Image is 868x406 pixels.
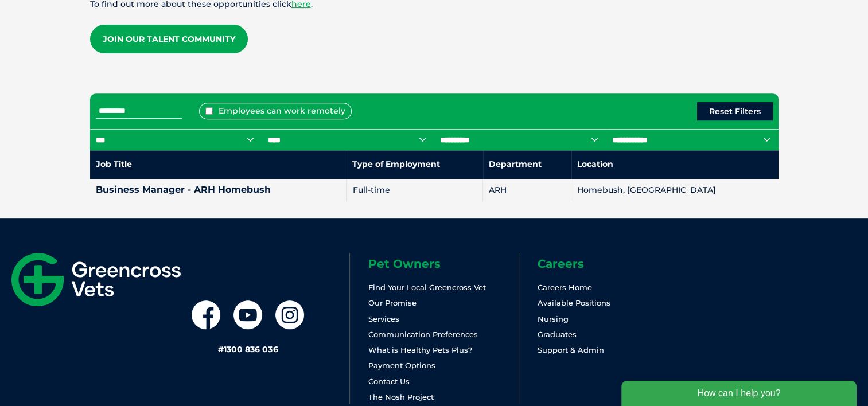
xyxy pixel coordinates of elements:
[218,344,278,354] a: #1300 836 036
[368,314,399,323] a: Services
[368,392,434,401] a: The Nosh Project
[538,258,688,270] h6: Careers
[347,179,483,202] td: Full-time
[90,25,248,53] a: Join our Talent Community
[368,283,486,292] a: Find Your Local Greencross Vet
[368,258,519,270] h6: Pet Owners
[7,7,242,32] div: How can I help you?
[199,103,352,119] label: Employees can work remotely
[96,159,132,169] nobr: Job Title
[368,298,417,307] a: Our Promise
[697,102,773,120] button: Reset Filters
[368,361,435,370] a: Payment Options
[218,344,224,354] span: #
[483,179,571,202] td: ARH
[538,298,610,307] a: Available Positions
[538,330,577,339] a: Graduates
[538,283,592,292] a: Careers Home
[538,345,604,354] a: Support & Admin
[368,345,472,354] a: What is Healthy Pets Plus?
[352,159,440,169] nobr: Type of Employment
[368,330,478,339] a: Communication Preferences
[538,314,569,323] a: Nursing
[489,159,542,169] nobr: Department
[577,159,613,169] nobr: Location
[205,107,213,115] input: Employees can work remotely
[368,377,410,386] a: Contact Us
[571,179,779,202] td: Homebush, [GEOGRAPHIC_DATA]
[96,185,341,194] h4: Business Manager - ARH Homebush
